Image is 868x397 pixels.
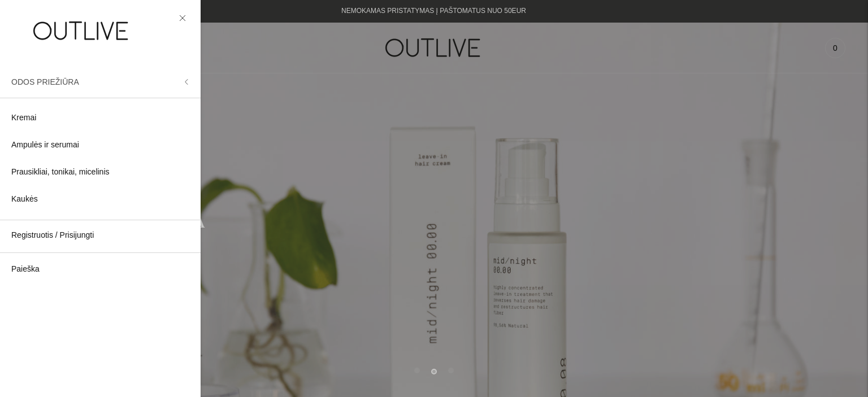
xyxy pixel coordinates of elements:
span: Prausikliai, tonikai, micelinis [11,165,110,179]
span: Kremai [11,111,36,125]
span: ODOS PRIEŽIŪRA [11,77,79,86]
img: OUTLIVE [11,11,153,50]
span: Ampulės ir serumai [11,138,79,152]
span: Kaukės [11,193,38,206]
